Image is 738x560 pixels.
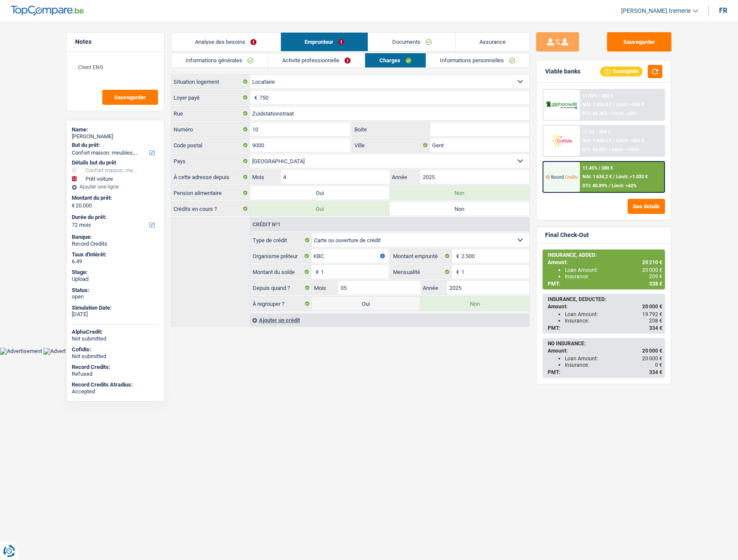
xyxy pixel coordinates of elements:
div: Crédit nº1 [250,222,283,227]
a: Informations générales [171,53,268,67]
button: Sauvegarder [102,90,158,105]
span: NAI: 1 634,2 € [582,174,612,180]
div: Simulation Date: [72,304,159,311]
label: Pays [171,154,250,168]
div: [PERSON_NAME] [72,133,159,140]
div: Insurance: [565,362,662,368]
input: AAAA [421,170,529,184]
span: Limit: >1.033 € [616,174,648,180]
label: Année [390,170,420,184]
div: 6.49 [72,258,159,265]
label: Montant du solde [250,265,311,279]
div: Refused [72,371,159,377]
span: 20 210 € [642,259,662,265]
div: Record Credits [72,240,159,247]
img: Record Credits [546,169,577,185]
span: Limit: <100% [612,147,639,152]
span: [PERSON_NAME].tremerie [621,7,691,15]
input: MM [339,281,421,295]
label: Non [390,202,529,216]
span: € [72,202,75,209]
div: Record Credits Atradius: [72,381,159,388]
span: 19 792 € [642,311,662,317]
label: Crédits en cours ? [171,202,250,216]
img: AlphaCredit [546,100,577,110]
span: / [609,183,610,189]
div: Détails but du prêt [72,159,159,166]
h5: Notes [75,38,156,46]
a: Informations personnelles [426,53,530,67]
div: Stage: [72,269,159,276]
span: 20 000 € [642,356,662,362]
label: Pension alimentaire [171,186,250,200]
div: Not submitted [72,353,159,360]
span: NAI: 1 425,3 € [582,138,612,143]
span: / [609,147,610,152]
label: Durée du prêt: [72,214,157,221]
a: [PERSON_NAME].tremerie [614,4,698,18]
a: Analyse des besoins [171,33,281,51]
label: Mois [312,281,339,295]
div: Amount: [548,348,662,354]
a: Documents [368,33,455,51]
span: / [609,111,610,116]
div: fr [719,6,727,15]
span: € [250,91,259,104]
span: Limit: <50% [612,111,637,116]
div: Insurance: [565,318,662,324]
span: € [452,249,461,263]
div: Status: [72,287,159,294]
div: Loan Amount: [565,356,662,362]
span: Limit: <60% [612,183,637,189]
label: À cette adresse depuis [171,170,250,184]
label: Montant emprunté [391,249,452,263]
input: AAAA [447,281,529,295]
div: Insurance: [565,274,662,280]
label: Loyer payé [171,91,250,104]
label: Organisme prêteur [250,249,311,263]
div: 11.99% | 385 € [582,93,613,99]
span: 334 € [649,325,662,331]
div: Record Credits: [72,364,159,371]
div: Name: [72,126,159,133]
div: Amount: [548,304,662,310]
div: Accepted [72,388,159,395]
label: Mensualité [391,265,452,279]
div: Cofidis: [72,346,159,353]
label: À regrouper ? [250,297,312,310]
label: Rue [171,107,250,120]
label: Code postal [171,138,250,152]
span: 0 € [655,362,662,368]
span: € [452,265,461,279]
div: Not submitted [72,335,159,342]
div: Viable banks [545,68,580,75]
div: INSURANCE, ADDED: [548,252,662,258]
div: Banque: [72,234,159,240]
span: 20 000 € [642,348,662,354]
span: DTI: 44.36% [582,111,607,116]
span: Sauvegarder [114,94,146,100]
label: Non [421,297,529,310]
span: € [311,265,321,279]
div: [DATE] [72,311,159,318]
label: Oui [250,186,390,200]
div: PMT: [548,325,662,331]
span: / [613,102,615,107]
span: Limit: >850 € [616,102,644,107]
span: 20 000 € [642,304,662,310]
label: Type de crédit [250,233,312,247]
span: 338 € [649,281,662,287]
label: Année [421,281,447,295]
img: Cofidis [546,133,577,149]
div: PMT: [548,369,662,375]
span: / [613,174,615,180]
span: 334 € [649,369,662,375]
div: AlphaCredit: [72,329,159,335]
label: Boite [352,122,430,136]
input: MM [281,170,390,184]
label: But du prêt: [72,142,157,149]
div: NO INSURANCE: [548,341,662,347]
a: Assurance [456,33,530,51]
div: 11.45% | 380 € [582,165,613,171]
span: Limit: >800 € [616,138,644,143]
